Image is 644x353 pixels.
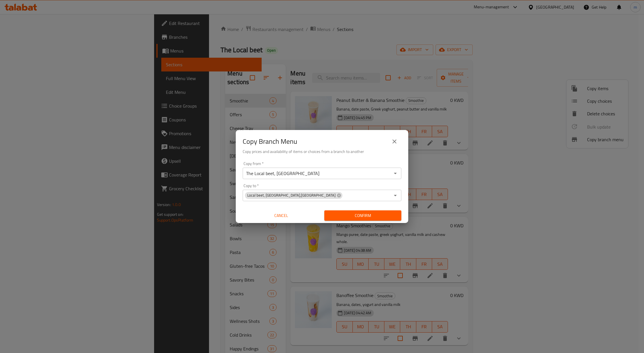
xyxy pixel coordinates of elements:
button: Cancel [243,210,320,221]
button: Open [391,191,399,199]
button: Open [391,169,399,177]
span: Confirm [329,212,397,219]
h6: Copy prices and availability of items or choices from a branch to another [243,148,401,155]
span: Local beet, [GEOGRAPHIC_DATA],[GEOGRAPHIC_DATA] [245,193,338,198]
span: Cancel [245,212,317,219]
button: Confirm [324,210,401,221]
div: Local beet, [GEOGRAPHIC_DATA],[GEOGRAPHIC_DATA] [245,192,342,199]
button: close [388,135,401,148]
h2: Copy Branch Menu [243,137,297,146]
